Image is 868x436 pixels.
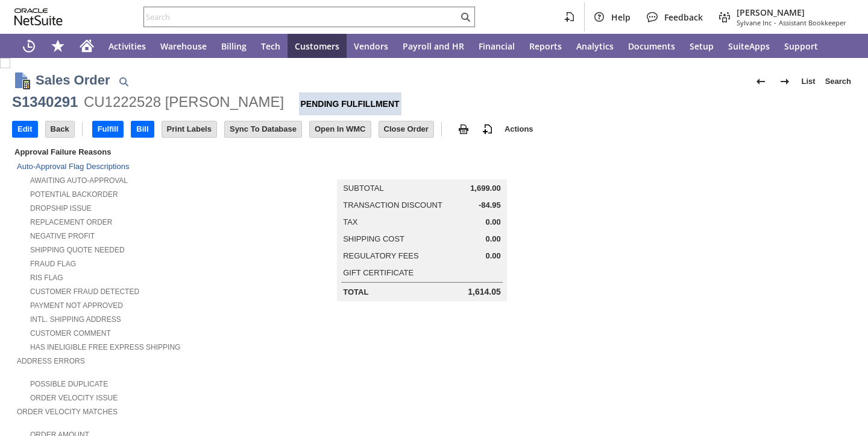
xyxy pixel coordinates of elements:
[22,39,36,53] svg: Recent Records
[569,34,621,58] a: Analytics
[354,40,388,52] span: Vendors
[737,7,846,18] span: [PERSON_NAME]
[500,124,538,133] a: Actions
[379,121,433,137] input: Close Order
[30,232,95,240] a: Negative Profit
[14,8,63,25] svg: logo
[13,121,37,137] input: Edit
[784,40,818,52] span: Support
[485,234,500,244] span: 0.00
[753,74,768,89] img: Previous
[468,287,501,297] span: 1,614.05
[470,184,501,193] span: 1,699.00
[479,40,515,52] span: Financial
[682,34,721,58] a: Setup
[690,40,714,52] span: Setup
[51,39,65,53] svg: Shortcuts
[12,92,78,112] div: S1340291
[343,268,414,277] a: Gift Certificate
[93,121,124,137] input: Fulfill
[17,162,129,171] a: Auto-Approval Flag Descriptions
[529,40,562,52] span: Reports
[30,394,118,402] a: Order Velocity Issue
[343,184,383,193] a: Subtotal
[17,357,85,365] a: Address Errors
[471,34,522,58] a: Financial
[43,34,72,58] div: Shortcuts
[221,40,247,52] span: Billing
[30,190,118,199] a: Potential Backorder
[30,329,111,338] a: Customer Comment
[721,34,777,58] a: SuiteApps
[84,92,284,112] div: CU1222528 [PERSON_NAME]
[131,121,153,137] input: Bill
[395,34,471,58] a: Payroll and HR
[774,18,776,27] span: -
[162,121,216,137] input: Print Labels
[30,274,63,282] a: RIS flag
[108,40,146,52] span: Activities
[72,34,101,58] a: Home
[30,204,92,213] a: Dropship Issue
[30,343,180,351] a: Has Ineligible Free Express Shipping
[299,92,401,115] div: Pending Fulfillment
[820,72,856,91] a: Search
[30,260,76,268] a: Fraud Flag
[14,34,43,58] a: Recent Records
[254,34,288,58] a: Tech
[160,40,207,52] span: Warehouse
[116,74,131,89] img: Quick Find
[30,301,123,310] a: Payment not approved
[737,18,772,27] span: Sylvane Inc
[30,246,125,254] a: Shipping Quote Needed
[480,122,495,136] img: add-record.svg
[343,234,404,243] a: Shipping Cost
[80,39,94,53] svg: Home
[225,121,301,137] input: Sync To Database
[46,121,74,137] input: Back
[295,40,339,52] span: Customers
[479,200,501,210] span: -84.95
[310,121,371,137] input: Open In WMC
[261,40,280,52] span: Tech
[30,380,108,388] a: Possible Duplicate
[30,287,139,296] a: Customer Fraud Detected
[288,34,347,58] a: Customers
[728,40,770,52] span: SuiteApps
[778,74,792,89] img: Next
[779,18,846,27] span: Assistant Bookkeeper
[17,408,118,416] a: Order Velocity Matches
[337,160,507,179] caption: Summary
[36,70,110,90] h1: Sales Order
[101,34,153,58] a: Activities
[485,217,500,227] span: 0.00
[343,217,357,226] a: Tax
[456,122,471,136] img: print.svg
[522,34,569,58] a: Reports
[458,10,473,24] svg: Search
[30,176,128,185] a: Awaiting Auto-Approval
[797,72,820,91] a: List
[144,10,458,24] input: Search
[153,34,214,58] a: Warehouse
[347,34,395,58] a: Vendors
[485,251,500,261] span: 0.00
[30,315,121,324] a: Intl. Shipping Address
[343,251,418,260] a: Regulatory Fees
[12,145,289,159] div: Approval Failure Reasons
[343,287,368,297] a: Total
[30,218,112,226] a: Replacement Order
[621,34,682,58] a: Documents
[214,34,254,58] a: Billing
[343,200,442,210] a: Transaction Discount
[664,11,703,23] span: Feedback
[628,40,675,52] span: Documents
[403,40,464,52] span: Payroll and HR
[611,11,631,23] span: Help
[576,40,614,52] span: Analytics
[777,34,825,58] a: Support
